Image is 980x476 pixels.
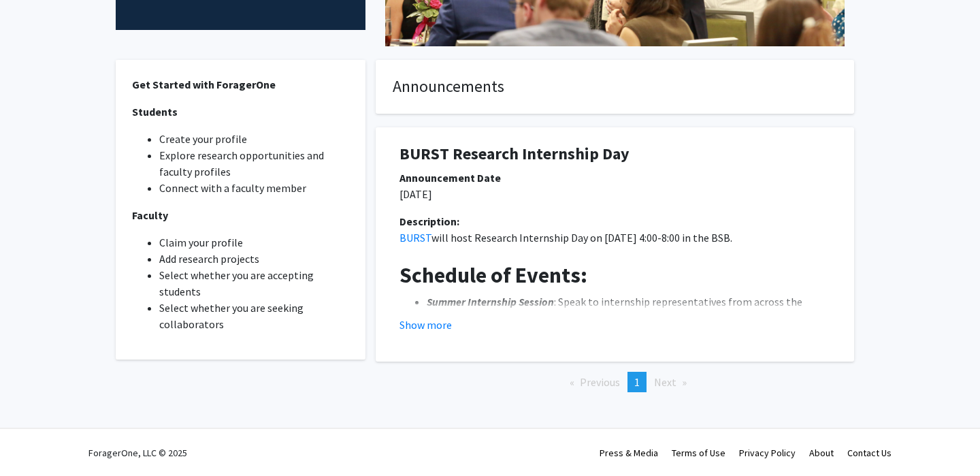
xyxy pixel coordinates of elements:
li: : Speak to internship representatives from across the country to learn about how to apply! [427,293,830,326]
h1: BURST Research Internship Day [399,144,830,164]
a: Contact Us [847,447,892,459]
li: Connect with a faculty member [159,180,349,196]
li: Select whether you are seeking collaborators [159,300,349,332]
strong: Students [132,105,178,118]
button: Show more [399,317,452,333]
a: BURST [399,231,431,244]
div: Announcement Date [399,170,830,186]
h4: Announcements [393,77,837,97]
li: Select whether you are accepting students [159,267,349,300]
li: Explore research opportunities and faculty profiles [159,147,349,180]
strong: Get Started with ForagerOne [132,78,276,91]
strong: Schedule of Events: [399,261,587,289]
li: Create your profile [159,131,349,147]
p: [DATE] [399,186,830,202]
span: Next [654,375,676,389]
em: Summer Internship Session [427,295,554,308]
a: About [809,447,834,459]
a: Press & Media [600,447,658,459]
span: 1 [634,375,640,389]
div: Description: [399,213,830,229]
iframe: Chat [10,415,58,466]
ul: Pagination [376,372,854,392]
li: Add research projects [159,251,349,267]
strong: Faculty [132,208,168,222]
a: Privacy Policy [739,447,796,459]
span: Previous [580,375,620,389]
a: Terms of Use [672,447,725,459]
p: will host Research Internship Day on [DATE] 4:00-8:00 in the BSB. [399,229,830,246]
li: Claim your profile [159,234,349,251]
